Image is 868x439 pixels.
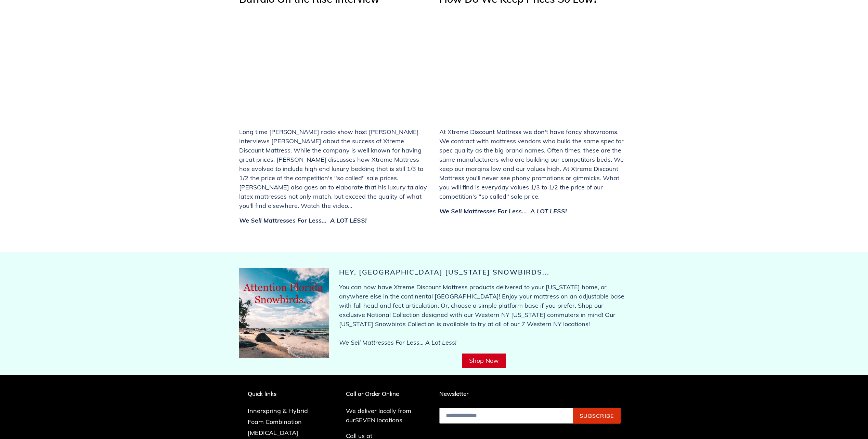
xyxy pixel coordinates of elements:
[248,418,302,426] a: Foam Combination
[439,208,629,215] h3: We Sell Mattresses For Less... A LOT LESS!
[439,390,621,397] p: Newsletter
[439,408,573,424] input: Email address
[239,12,429,119] iframe: yt-video
[346,406,429,425] p: We deliver locally from our .
[248,390,318,397] p: Quick links
[439,12,629,119] iframe: yt-video
[439,128,624,200] span: At Xtreme Discount Mattress we don't have fancy showrooms. We contract with mattress vendors who ...
[248,407,308,415] a: Innerspring & Hybrid
[339,338,456,346] i: We Sell Mattresses For Less... A Lot Less!
[355,416,402,424] a: SEVEN locations
[239,268,329,358] img: floridasnowbirdsfinal-1684765907267_263x.jpg
[339,268,629,276] h2: Hey, [GEOGRAPHIC_DATA] [US_STATE] Snowbirds...
[580,412,614,419] span: Subscribe
[239,127,429,210] p: Long time [PERSON_NAME] radio show host [PERSON_NAME] Interviews [PERSON_NAME] about the success ...
[346,390,429,397] p: Call or Order Online
[462,354,506,368] a: Shop Now
[573,408,621,424] button: Subscribe
[239,217,429,224] h3: We Sell Mattresses For Less... A LOT LESS!
[339,282,629,347] p: You can now have Xtreme Discount Mattress products delivered to your [US_STATE] home, or anywhere...
[248,429,298,437] a: [MEDICAL_DATA]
